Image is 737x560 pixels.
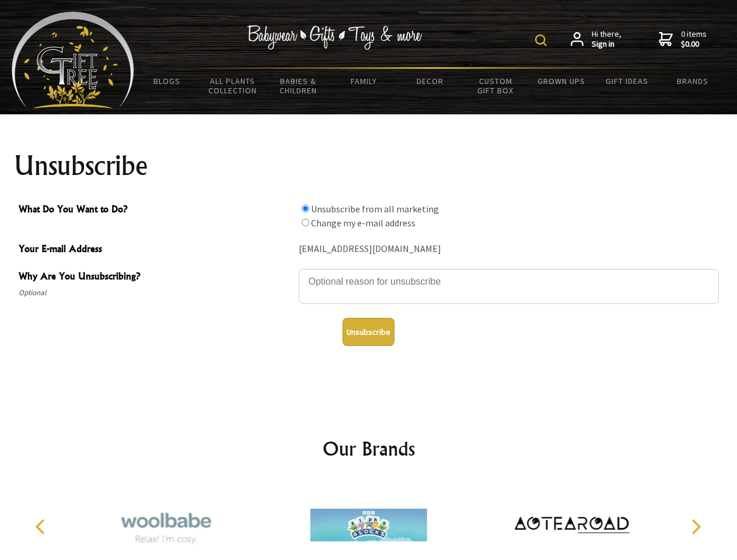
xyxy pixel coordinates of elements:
label: Change my e-mail address [311,217,415,229]
span: Optional [19,286,293,300]
strong: Sign in [592,39,621,50]
a: Gift Ideas [594,69,660,93]
h2: Our Brands [23,435,714,463]
span: What Do You Want to Do? [19,202,293,219]
a: Brands [660,69,726,93]
textarea: Why Are You Unsubscribing? [299,269,719,304]
a: Babies & Children [266,69,331,103]
h1: Unsubscribe [14,152,724,180]
img: product search [535,34,547,46]
a: Grown Ups [528,69,594,93]
a: Family [331,69,397,93]
strong: $0.00 [681,39,707,50]
span: 0 items [681,29,707,50]
a: Hi there,Sign in [571,29,621,50]
button: Previous [29,514,55,540]
span: Hi there, [592,29,621,50]
a: All Plants Collection [200,69,266,103]
button: Next [683,514,708,540]
a: 0 items$0.00 [659,29,707,50]
a: Custom Gift Box [463,69,529,103]
span: Your E-mail Address [19,242,293,258]
img: Babywear - Gifts - Toys & more [247,25,422,50]
label: Unsubscribe from all marketing [311,203,439,215]
a: Decor [397,69,463,93]
a: BLOGS [134,69,200,93]
input: What Do You Want to Do? [302,219,309,226]
div: [EMAIL_ADDRESS][DOMAIN_NAME] [299,240,719,258]
span: Why Are You Unsubscribing? [19,269,293,286]
button: Unsubscribe [343,318,394,346]
img: Babyware - Gifts - Toys and more... [12,12,134,108]
input: What Do You Want to Do? [302,205,309,212]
